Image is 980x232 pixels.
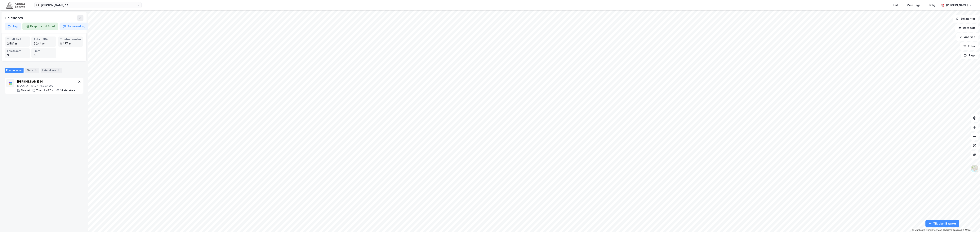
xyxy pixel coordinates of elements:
[955,24,978,32] button: Datasett
[961,214,980,232] iframe: Chat Widget
[34,53,54,57] div: 3
[971,165,978,172] img: Z
[961,52,978,59] button: Tags
[961,214,980,232] div: Kontrollprogram for chat
[34,68,38,72] div: 3
[907,3,920,7] div: Mine Tags
[60,37,81,41] div: Tomtestørrelse
[25,68,39,73] div: Eiere
[5,15,24,21] div: 1 eiendom
[956,33,978,41] button: Analyse
[960,42,978,50] button: Filter
[912,229,923,231] a: Mapbox
[34,49,54,53] div: Eiere
[6,2,25,8] img: akershus-eiendom-logo.9091f326c980b4bce74ccdd9f866810c.svg
[60,89,75,92] div: 3 Leietakere
[22,23,58,30] button: Eksporter til Excel
[17,84,75,87] div: [GEOGRAPHIC_DATA], 203/308
[34,37,54,41] div: Totalt BRA
[943,229,962,231] a: Improve this map
[925,220,959,227] button: Tilbake til kartet
[929,3,936,7] div: Bolig
[7,41,28,46] div: 2 581 ㎡
[39,2,137,8] input: Søk på adresse, matrikkel, gårdeiere, leietakere eller personer
[893,3,898,7] div: Kart
[5,68,24,73] div: Eiendommer
[21,89,30,92] div: Blandet
[7,49,28,53] div: Leietakere
[5,23,21,30] button: Tag
[7,37,28,41] div: Totalt BYA
[57,68,60,72] div: 3
[17,79,75,84] div: [PERSON_NAME] 14
[924,229,942,231] a: OpenStreetMap
[946,3,968,7] div: [PERSON_NAME]
[41,68,62,73] div: Leietakere
[60,23,89,30] button: Sammendrag
[34,41,54,46] div: 2 244 ㎡
[36,89,54,92] div: Tomt: 8 477 ㎡
[7,53,28,57] div: 3
[60,41,81,46] div: 8 477 ㎡
[953,15,978,23] button: Bokmerker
